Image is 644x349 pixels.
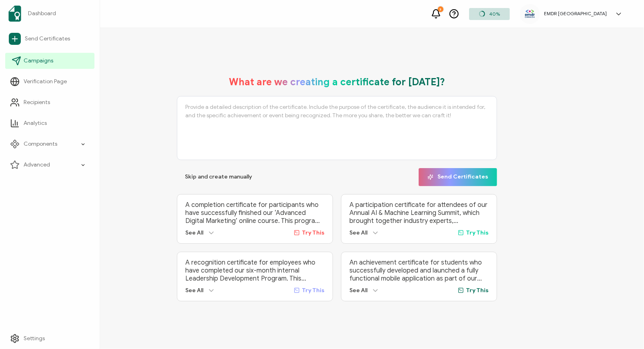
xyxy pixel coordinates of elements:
[5,74,94,90] a: Verification Page
[349,201,489,225] p: A participation certificate for attendees of our Annual AI & Machine Learning Summit, which broug...
[25,35,70,43] span: Send Certificates
[24,98,50,106] span: Recipients
[5,94,94,110] a: Recipients
[5,53,94,69] a: Campaigns
[466,287,489,294] span: Try This
[349,229,367,236] span: See All
[5,115,94,131] a: Analytics
[419,168,497,186] button: Send Certificates
[24,140,57,148] span: Components
[302,229,325,236] span: Try This
[489,11,500,17] span: 40%
[5,2,94,25] a: Dashboard
[438,6,443,12] div: 3
[544,11,607,16] h5: EMDR [GEOGRAPHIC_DATA]
[185,201,325,225] p: A completion certificate for participants who have successfully finished our ‘Advanced Digital Ma...
[24,161,50,169] span: Advanced
[604,311,644,349] iframe: Chat Widget
[5,30,94,48] a: Send Certificates
[28,10,56,18] span: Dashboard
[24,119,47,127] span: Analytics
[466,229,489,236] span: Try This
[185,174,252,180] span: Skip and create manually
[229,76,445,88] h1: What are we creating a certificate for [DATE]?
[24,57,53,65] span: Campaigns
[427,174,488,180] span: Send Certificates
[349,287,367,294] span: See All
[185,259,325,283] p: A recognition certificate for employees who have completed our six-month internal Leadership Deve...
[177,168,260,186] button: Skip and create manually
[5,331,94,347] a: Settings
[24,335,45,343] span: Settings
[185,287,203,294] span: See All
[8,6,21,22] img: sertifier-logomark-colored.svg
[349,259,489,283] p: An achievement certificate for students who successfully developed and launched a fully functiona...
[524,9,536,19] img: 2b48e83a-b412-4013-82c0-b9b806b5185a.png
[302,287,325,294] span: Try This
[185,229,203,236] span: See All
[24,78,67,86] span: Verification Page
